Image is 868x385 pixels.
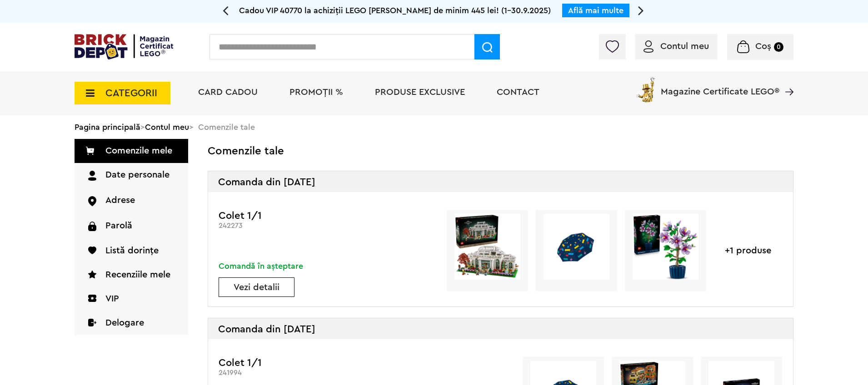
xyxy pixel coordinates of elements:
a: Card Cadou [198,88,258,97]
a: Contul meu [145,123,189,131]
a: Produse exclusive [375,88,465,97]
div: 242273 [219,222,431,230]
div: > > Comenzile tale [75,115,793,139]
a: Adrese [75,188,188,213]
h2: Comenzile tale [208,145,793,157]
span: Contul meu [660,42,709,51]
span: Magazine Certificate LEGO® [661,75,779,96]
small: 0 [774,42,783,52]
span: CATEGORII [105,88,157,98]
div: 241994 [219,369,431,377]
a: Magazine Certificate LEGO® [779,75,793,84]
a: Delogare [75,311,188,335]
a: Contact [497,88,539,97]
a: VIP [75,287,188,311]
div: +1 produse [714,210,782,291]
a: Află mai multe [568,6,624,15]
a: Pagina principală [75,123,140,131]
a: Contul meu [644,42,709,51]
a: Comenzile mele [75,139,188,163]
a: Vezi detalii [219,283,294,292]
a: Recenziile mele [75,263,188,287]
div: Comandă în așteptare [219,260,303,272]
a: Listă dorințe [75,239,188,263]
div: Comanda din [DATE] [208,171,793,192]
a: Parolă [75,214,188,239]
span: Cadou VIP 40770 la achiziții LEGO [PERSON_NAME] de minim 445 lei! (1-30.9.2025) [239,6,551,15]
div: Comanda din [DATE] [208,318,793,339]
a: Date personale [75,163,188,188]
h3: Colet 1/1 [219,210,431,222]
a: PROMOȚII % [289,88,343,97]
span: Coș [755,42,771,51]
h3: Colet 1/1 [219,357,431,369]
